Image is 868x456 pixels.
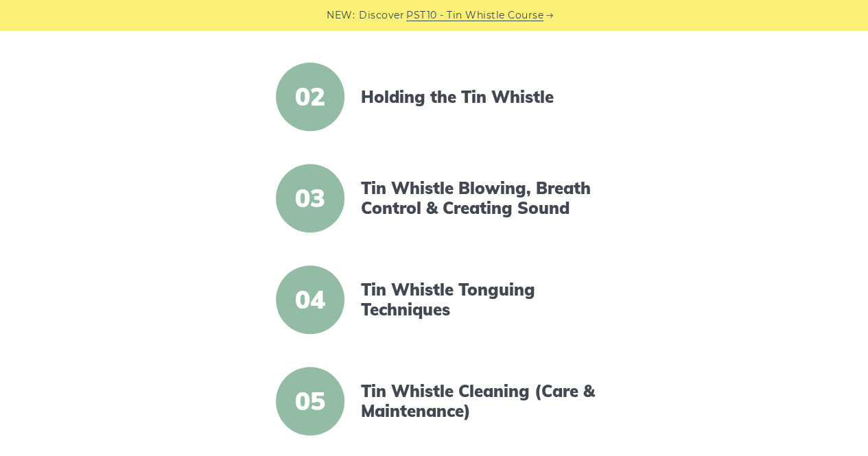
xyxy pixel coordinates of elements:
a: Tin Whistle Tonguing Techniques [361,280,597,320]
a: Tin Whistle Cleaning (Care & Maintenance) [361,381,597,421]
a: Holding the Tin Whistle [361,87,597,107]
span: 02 [276,62,344,131]
span: 05 [276,367,344,435]
span: 04 [276,265,344,334]
a: Tin Whistle Blowing, Breath Control & Creating Sound [361,178,597,218]
span: NEW: [327,8,355,23]
span: Discover [359,8,404,23]
a: PST10 - Tin Whistle Course [406,8,543,23]
span: 03 [276,164,344,232]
